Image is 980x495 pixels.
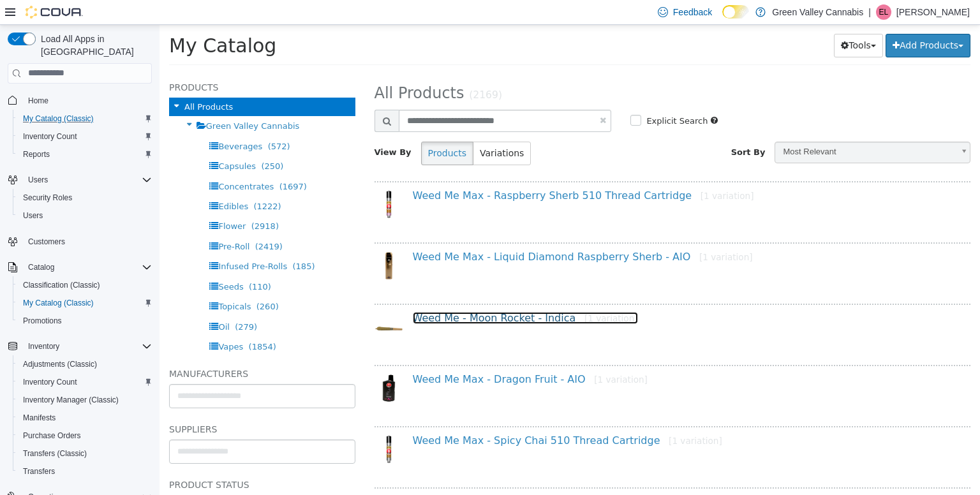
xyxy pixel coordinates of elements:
a: Classification (Classic) [18,277,105,293]
span: Security Roles [23,193,72,203]
h5: Products [10,55,196,70]
span: EL [879,4,889,20]
button: Inventory Count [13,128,157,145]
button: Customers [3,232,157,251]
img: 150 [215,165,244,194]
span: My Catalog (Classic) [18,111,152,126]
span: (110) [89,257,112,267]
span: View By [215,122,252,132]
small: [1 variation] [425,288,479,299]
span: Transfers [23,466,55,477]
span: Purchase Orders [18,428,152,443]
a: Transfers [18,464,60,479]
span: Inventory Manager (Classic) [23,395,119,405]
span: Dark Mode [722,18,723,19]
a: Weed Me Max - Spicy Chai 510 Thread Cartridge[1 variation] [253,410,563,422]
span: Users [23,172,152,188]
a: Most Relevant [615,117,811,138]
button: Reports [13,145,157,163]
span: Catalog [28,262,54,272]
span: Reports [18,147,152,162]
small: (2169) [309,64,343,76]
h5: Suppliers [10,397,196,412]
span: My Catalog [10,10,117,32]
span: Catalog [23,260,152,275]
p: [PERSON_NAME] [896,4,970,20]
a: Manifests [18,410,61,425]
span: Transfers (Classic) [18,446,152,461]
a: Home [23,93,54,108]
p: Green Valley Cannabis [772,4,863,20]
button: Purchase Orders [13,427,157,445]
span: Load All Apps in [GEOGRAPHIC_DATA] [36,33,152,58]
button: Users [13,207,157,225]
span: Oil [59,297,70,307]
span: Topicals [59,277,91,286]
img: Cova [26,6,83,18]
button: Security Roles [13,189,157,207]
span: Reports [23,149,50,159]
span: Promotions [18,313,152,329]
span: (279) [75,297,98,307]
span: Security Roles [18,190,152,205]
span: (1697) [120,157,147,166]
button: Products [262,117,314,140]
span: Vapes [59,317,84,327]
small: [1 variation] [541,166,595,176]
button: Users [23,172,53,188]
span: Inventory [23,339,152,354]
h5: Product Status [10,452,196,468]
span: My Catalog (Classic) [23,298,94,308]
span: Flower [59,196,86,206]
button: Tools [674,9,724,33]
span: Inventory Manager (Classic) [18,392,152,408]
span: Adjustments (Classic) [18,357,152,372]
span: Seeds [59,257,84,267]
button: Transfers (Classic) [13,445,157,462]
span: Beverages [59,117,103,126]
button: Add Products [726,9,811,33]
span: Customers [28,237,65,247]
span: Promotions [23,316,62,326]
span: Sort By [572,122,606,132]
button: Transfers [13,462,157,480]
button: Catalog [3,258,157,276]
span: Pre-Roll [59,217,90,226]
a: Transfers (Classic) [18,446,92,461]
a: Inventory Count [18,374,82,390]
a: Inventory Manager (Classic) [18,392,124,408]
span: (1854) [89,317,117,327]
a: Security Roles [18,190,77,205]
a: Adjustments (Classic) [18,357,102,372]
span: Classification (Classic) [18,277,152,293]
button: Inventory Count [13,373,157,391]
span: Capsules [59,137,96,146]
a: Users [18,208,48,223]
p: | [868,4,871,20]
button: My Catalog (Classic) [13,294,157,312]
h5: Manufacturers [10,341,196,357]
span: Users [23,211,43,221]
span: Users [18,208,152,223]
a: Reports [18,147,55,162]
span: Concentrates [59,157,114,166]
a: Promotions [18,313,67,329]
span: (572) [108,117,131,126]
span: All Products [25,77,73,87]
button: Home [3,91,157,110]
span: Inventory Count [18,374,152,390]
span: Inventory Count [18,129,152,144]
span: Edibles [59,177,89,186]
a: Weed Me Max - Liquid Diamond Raspberry Sherb - AIO[1 variation] [253,226,593,238]
span: Adjustments (Classic) [23,359,97,369]
button: Variations [313,117,371,140]
img: 150 [215,288,244,316]
small: [1 variation] [434,350,488,360]
span: Inventory Count [23,377,77,387]
a: My Catalog (Classic) [18,111,99,126]
span: (185) [133,237,156,246]
small: [1 variation] [540,227,593,237]
button: Inventory [3,337,157,355]
span: (260) [97,277,119,286]
button: Inventory [23,339,64,354]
